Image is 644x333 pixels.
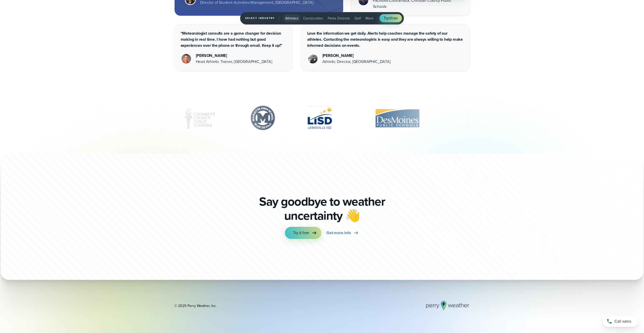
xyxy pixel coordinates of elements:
[326,230,351,236] span: Get more info
[174,303,217,308] div: © 2025 Perry Weather, Inc.
[603,316,638,327] a: Call sales
[303,105,337,131] div: 5 of 10
[245,15,279,21] span: Select Industry
[614,318,631,324] span: Call sales
[301,14,325,22] button: Construction
[196,59,272,65] div: Head Athletic Trainer, [GEOGRAPHIC_DATA]
[380,14,402,22] a: Tryitfree
[322,53,391,59] div: [PERSON_NAME]
[174,105,470,133] div: slideshow
[303,105,337,131] img: Lewisville ISD logo
[322,59,391,65] div: Athletic Director, [GEOGRAPHIC_DATA]
[352,14,363,22] button: Golf
[303,16,323,21] span: Construction
[389,15,391,21] span: it
[326,14,352,22] button: Parks Districts
[285,227,321,239] a: Try it free
[176,105,223,131] div: 3 of 10
[308,54,318,63] img: Cathedral High School Headshot
[384,15,398,21] span: Try free
[361,105,433,131] div: 6 of 10
[363,14,376,22] button: More
[257,194,387,223] p: Say goodbye to weather uncertainty 👋
[283,14,301,22] button: Athletics
[326,227,359,239] a: Get more info
[328,16,350,21] span: Parks Districts
[176,105,223,131] img: Gwinnett-County-Public-Schools.svg
[293,230,309,236] span: Try it free
[247,105,279,131] div: 4 of 10
[285,16,299,21] span: Athletics
[365,16,373,21] span: More
[457,105,496,131] div: 7 of 10
[355,16,361,21] span: Golf
[361,105,433,131] img: Des-Moines-Public-Schools.svg
[247,105,279,131] img: Marietta-High-School.svg
[181,30,286,49] p: “Meteorologist consults are a game changer for decision making in real time. I have had nothing b...
[307,30,464,49] p: Love the information we get daily. Alerts help coaches manage the safety of our athletes. Contact...
[196,53,272,59] div: [PERSON_NAME]
[181,54,191,63] img: Wartburg College Headshot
